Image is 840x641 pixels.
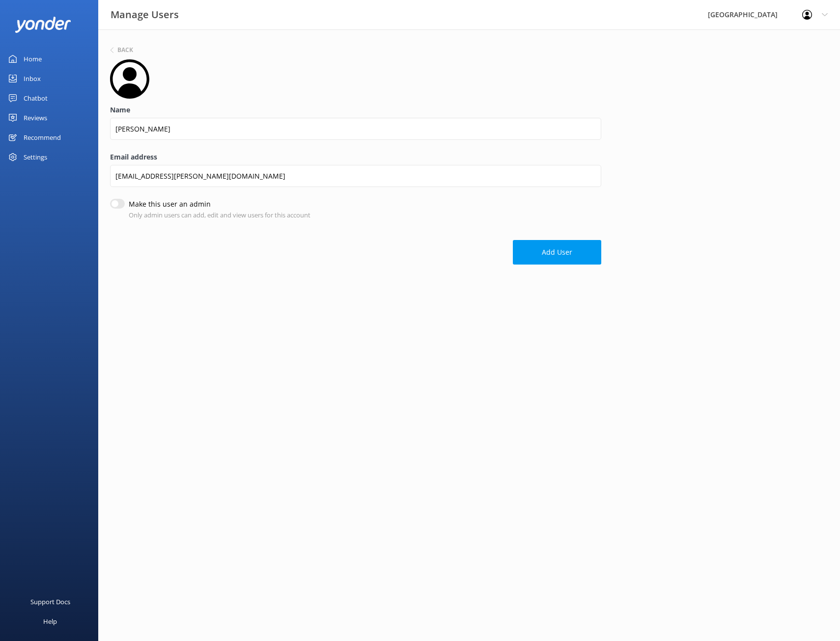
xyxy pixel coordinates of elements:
[110,165,601,187] input: Email
[110,105,601,115] label: Name
[110,47,133,53] button: Back
[30,592,70,612] div: Support Docs
[24,128,61,147] div: Recommend
[513,240,601,265] button: Add User
[15,17,71,33] img: yonder-white-logo.png
[110,118,601,140] input: Name
[111,7,179,23] h3: Manage Users
[24,108,47,128] div: Reviews
[24,49,42,69] div: Home
[24,88,48,108] div: Chatbot
[43,612,57,631] div: Help
[110,152,601,162] label: Email address
[117,47,133,53] h6: Back
[24,69,41,88] div: Inbox
[24,147,47,167] div: Settings
[129,210,310,220] p: Only admin users can add, edit and view users for this account
[129,199,306,210] label: Make this user an admin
